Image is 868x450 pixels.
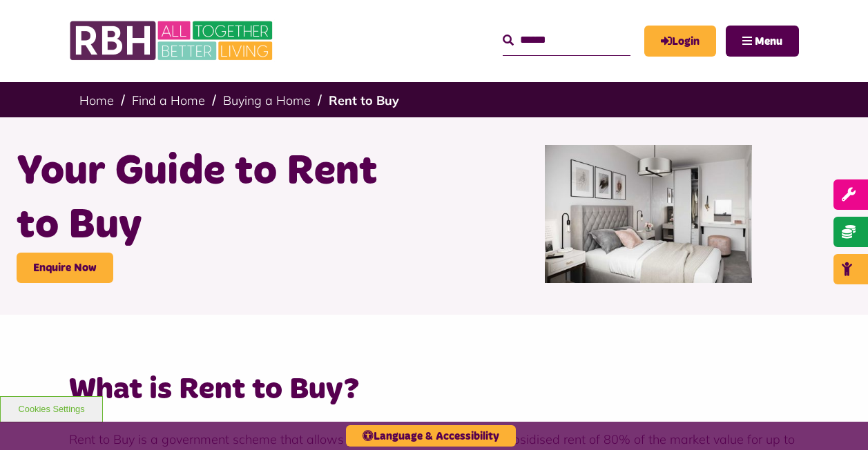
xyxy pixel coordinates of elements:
h1: Your Guide to Rent to Buy [17,145,424,253]
img: RBH [69,14,276,68]
img: Bedroom Cottons [545,145,752,283]
a: MyRBH [644,26,716,57]
a: Home [79,92,114,108]
a: Buying a Home [223,92,311,108]
button: Navigation [726,26,799,57]
a: Enquire Now [17,253,113,283]
span: Menu [755,36,782,47]
iframe: Netcall Web Assistant for live chat [806,388,868,450]
h2: What is Rent to Buy? [69,370,799,409]
a: Find a Home [132,92,205,108]
a: Rent to Buy [329,92,399,108]
button: Language & Accessibility [346,425,516,447]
